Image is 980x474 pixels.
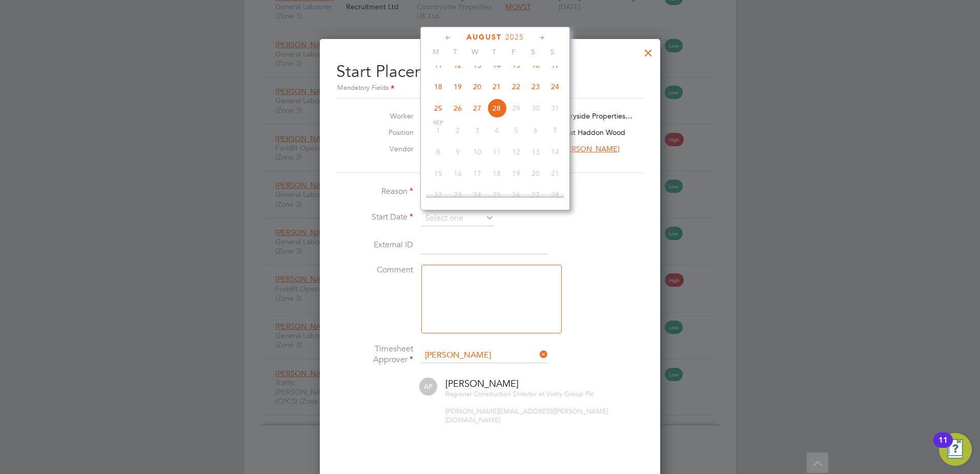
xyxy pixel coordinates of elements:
span: 30 [526,98,545,118]
span: 8 [428,142,448,162]
span: [PERSON_NAME][EMAIL_ADDRESS][PERSON_NAME][DOMAIN_NAME] [445,407,608,424]
input: Select one [421,211,494,226]
span: Sep [428,121,448,126]
span: AP [419,378,437,396]
label: Position [357,128,414,137]
span: 24 [545,77,565,96]
div: 11 [938,440,948,453]
div: Mandatory Fields [336,83,644,94]
label: Comment [336,265,413,275]
span: 6 [526,121,545,140]
span: 12 [506,142,526,162]
label: Timesheet Approver [336,344,413,365]
span: 13 [467,55,487,75]
span: 13 [526,142,545,162]
span: S [543,47,562,56]
span: 15 [428,164,448,183]
span: 21 [545,164,565,183]
span: 20 [526,164,545,183]
span: W [465,47,484,56]
span: 11 [428,55,448,75]
span: 5 [506,121,526,140]
span: 11 [487,142,506,162]
span: S [523,47,543,56]
span: 12 [448,55,467,75]
span: 22 [506,77,526,96]
span: Regional Construction Director at [445,389,544,398]
span: 2025 [505,33,524,42]
span: 1 [428,121,448,140]
span: 18 [428,77,448,96]
span: 7 [545,121,565,140]
span: 26 [506,185,526,205]
span: 15 [506,55,526,75]
span: [PERSON_NAME] [445,378,519,389]
label: External ID [336,240,413,250]
label: Reason [336,186,413,197]
span: Great Haddon Wood [557,128,625,137]
span: Countryside Properties… [550,111,632,121]
label: Worker [357,111,414,121]
span: 16 [526,55,545,75]
span: 14 [487,55,506,75]
span: 26 [448,98,467,118]
span: 2 [448,121,467,140]
span: 22 [428,185,448,205]
span: 25 [487,185,506,205]
span: August [466,33,502,42]
span: 21 [487,77,506,96]
label: Start Date [336,212,413,223]
span: T [445,47,465,56]
span: 28 [487,98,506,118]
input: Search for... [421,348,548,363]
span: 23 [526,77,545,96]
span: 18 [487,164,506,183]
span: 9 [448,142,467,162]
span: F [504,47,523,56]
span: 10 [467,142,487,162]
span: 16 [448,164,467,183]
span: 27 [467,98,487,118]
span: 23 [448,185,467,205]
span: 28 [545,185,565,205]
span: 4 [487,121,506,140]
span: 17 [545,55,565,75]
span: 3 [467,121,487,140]
label: Vendor [357,144,414,153]
span: M [426,47,445,56]
span: [PERSON_NAME] [561,144,620,153]
span: 19 [506,164,526,183]
span: 24 [467,185,487,205]
span: 19 [448,77,467,96]
button: Open Resource Center, 11 new notifications [939,433,972,466]
span: 20 [467,77,487,96]
span: 31 [545,98,565,118]
span: 29 [506,98,526,118]
span: T [484,47,504,56]
span: 17 [467,164,487,183]
h2: Start Placement 302107 [336,53,644,94]
span: Vistry Group Plc [546,389,594,398]
span: 25 [428,98,448,118]
span: 14 [545,142,565,162]
span: 27 [526,185,545,205]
